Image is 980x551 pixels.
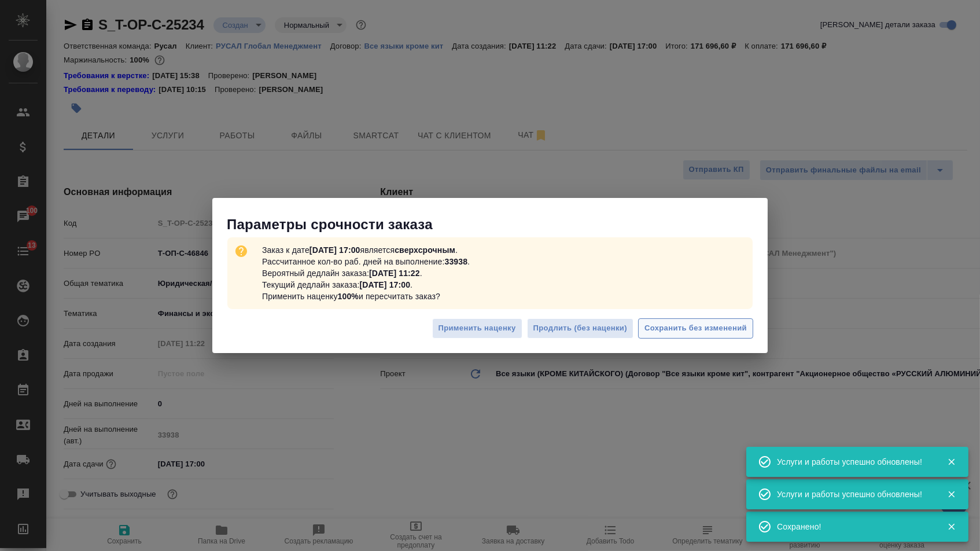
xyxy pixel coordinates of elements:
span: Сохранить без изменений [644,322,747,335]
div: Услуги и работы успешно обновлены! [777,456,930,468]
b: [DATE] 17:00 [310,245,360,255]
b: 33938 [445,257,468,266]
div: Сохранено! [777,521,930,532]
b: сверхсрочным [395,245,455,255]
button: Закрыть [940,521,963,532]
b: 100% [338,292,359,301]
p: Заказ к дате является . Рассчитанное кол-во раб. дней на выполнение: . Вероятный дедлайн заказа: ... [257,240,474,307]
div: Услуги и работы успешно обновлены! [777,488,930,500]
button: Сохранить без изменений [638,318,753,339]
b: [DATE] 17:00 [359,280,410,289]
span: Применить наценку [439,322,516,335]
span: Продлить (без наценки) [533,322,627,335]
p: Параметры срочности заказа [227,215,768,234]
button: Закрыть [940,489,963,499]
b: [DATE] 11:22 [369,269,420,278]
button: Продлить (без наценки) [527,318,633,339]
button: Применить наценку [432,318,522,339]
button: Закрыть [940,457,963,467]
